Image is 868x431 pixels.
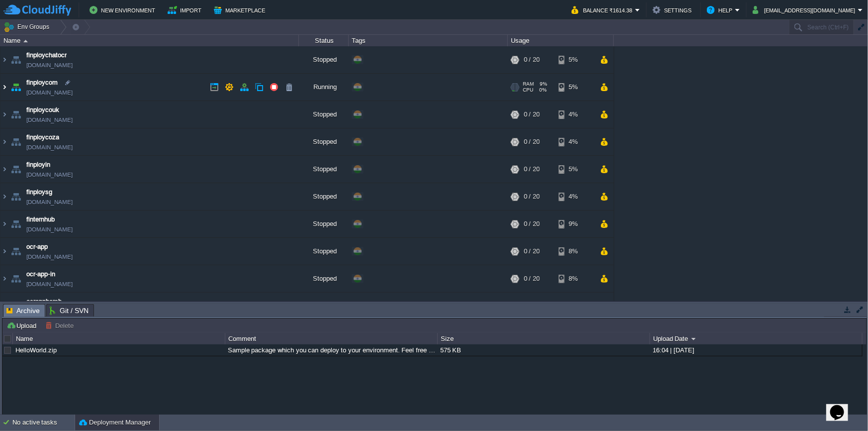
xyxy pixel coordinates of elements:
[226,333,437,344] div: Comment
[26,170,73,180] a: [DOMAIN_NAME]
[26,297,62,307] a: ocrappharsh
[26,160,50,170] a: finployin
[299,238,349,265] div: Stopped
[559,128,591,155] div: 4%
[651,333,862,344] div: Upload Date
[524,46,540,73] div: 0 / 20
[225,344,437,356] div: Sample package which you can deploy to your environment. Feel free to delete and upload a package...
[0,101,8,128] img: AMDAwAAAACH5BAEAAAAALAAAAAABAAEAAAICRAEAOw==
[9,46,23,73] img: AMDAwAAAACH5BAEAAAAALAAAAAABAAEAAAICRAEAOw==
[13,333,225,344] div: Name
[523,87,533,93] span: CPU
[559,101,591,128] div: 4%
[299,35,348,46] div: Status
[524,101,540,128] div: 0 / 20
[538,81,548,87] span: 9%
[26,197,73,207] a: [DOMAIN_NAME]
[0,238,8,265] img: AMDAwAAAACH5BAEAAAAALAAAAAABAAEAAAICRAEAOw==
[524,265,540,292] div: 0 / 20
[559,265,591,292] div: 8%
[0,293,8,320] img: AMDAwAAAACH5BAEAAAAALAAAAAABAAEAAAICRAEAOw==
[26,269,55,279] span: ocr-app-in
[559,156,591,183] div: 5%
[3,4,71,16] img: CloudJiffy
[9,238,23,265] img: AMDAwAAAACH5BAEAAAAALAAAAAABAAEAAAICRAEAOw==
[572,4,635,16] button: Balance ₹1614.38
[9,211,23,237] img: AMDAwAAAACH5BAEAAAAALAAAAAABAAEAAAICRAEAOw==
[559,74,591,101] div: 5%
[0,46,8,73] img: AMDAwAAAACH5BAEAAAAALAAAAAABAAEAAAICRAEAOw==
[524,128,540,155] div: 0 / 20
[299,46,349,73] div: Stopped
[214,4,268,16] button: Marketplace
[26,215,55,224] a: finternhub
[26,132,59,142] a: finploycoza
[9,293,23,320] img: AMDAwAAAACH5BAEAAAAALAAAAAABAAEAAAICRAEAOw==
[26,224,73,234] a: [DOMAIN_NAME]
[0,156,8,183] img: AMDAwAAAACH5BAEAAAAALAAAAAABAAEAAAICRAEAOw==
[559,183,591,210] div: 4%
[15,346,57,354] a: HelloWorld.zip
[299,74,349,101] div: Running
[9,101,23,128] img: AMDAwAAAACH5BAEAAAAALAAAAAABAAEAAAICRAEAOw==
[299,265,349,292] div: Stopped
[26,50,67,60] a: finploychatocr
[1,35,298,46] div: Name
[524,211,540,237] div: 0 / 20
[523,81,534,87] span: RAM
[559,293,591,320] div: 9%
[0,265,8,292] img: AMDAwAAAACH5BAEAAAAALAAAAAABAAEAAAICRAEAOw==
[508,35,613,46] div: Usage
[9,183,23,210] img: AMDAwAAAACH5BAEAAAAALAAAAAABAAEAAAICRAEAOw==
[0,183,8,210] img: AMDAwAAAACH5BAEAAAAALAAAAAABAAEAAAICRAEAOw==
[26,105,59,115] a: finploycouk
[26,187,52,197] a: finploysg
[524,293,540,320] div: 5 / 20
[26,88,73,98] a: [DOMAIN_NAME]
[753,4,858,16] button: [EMAIL_ADDRESS][DOMAIN_NAME]
[26,78,58,88] a: finploycom
[524,156,540,183] div: 0 / 20
[6,321,39,330] button: Upload
[299,211,349,237] div: Stopped
[26,242,48,252] a: ocr-app
[438,333,650,344] div: Size
[26,252,73,262] a: [DOMAIN_NAME]
[559,238,591,265] div: 8%
[650,344,862,356] div: 16:04 | [DATE]
[299,128,349,155] div: Stopped
[26,115,73,125] a: [DOMAIN_NAME]
[9,265,23,292] img: AMDAwAAAACH5BAEAAAAALAAAAAABAAEAAAICRAEAOw==
[653,4,694,16] button: Settings
[26,60,73,70] a: [DOMAIN_NAME]
[90,4,158,16] button: New Environment
[349,35,507,46] div: Tags
[0,128,8,155] img: AMDAwAAAACH5BAEAAAAALAAAAAABAAEAAAICRAEAOw==
[6,305,40,317] span: Archive
[826,391,858,421] iframe: chat widget
[9,128,23,155] img: AMDAwAAAACH5BAEAAAAALAAAAAABAAEAAAICRAEAOw==
[9,156,23,183] img: AMDAwAAAACH5BAEAAAAALAAAAAABAAEAAAICRAEAOw==
[26,279,73,289] a: [DOMAIN_NAME]
[559,211,591,237] div: 9%
[0,211,8,237] img: AMDAwAAAACH5BAEAAAAALAAAAAABAAEAAAICRAEAOw==
[0,74,8,101] img: AMDAwAAAACH5BAEAAAAALAAAAAABAAEAAAICRAEAOw==
[168,4,205,16] button: Import
[3,20,53,34] button: Env Groups
[559,46,591,73] div: 5%
[299,156,349,183] div: Stopped
[438,344,649,356] div: 575 KB
[707,4,735,16] button: Help
[537,87,547,93] span: 0%
[524,183,540,210] div: 0 / 20
[9,74,23,101] img: AMDAwAAAACH5BAEAAAAALAAAAAABAAEAAAICRAEAOw==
